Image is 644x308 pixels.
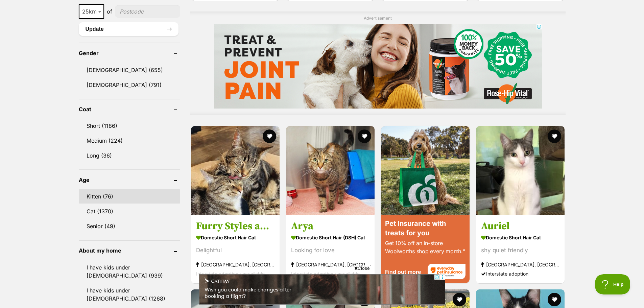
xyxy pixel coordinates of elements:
button: favourite [358,129,371,143]
h3: Arya [291,219,369,232]
iframe: Help Scout Beacon - Open [595,274,630,294]
header: Coat [79,106,180,112]
strong: [GEOGRAPHIC_DATA], [GEOGRAPHIC_DATA] [481,260,559,269]
a: [DEMOGRAPHIC_DATA] (655) [79,63,180,77]
strong: Domestic Short Hair (DSH) Cat [291,232,369,242]
header: Age [79,177,180,183]
div: Interstate adoption [481,269,559,278]
div: Delightful [196,245,275,255]
iframe: Advertisement [199,274,445,305]
input: postcode [115,5,180,18]
a: Kitten (76) [79,189,180,204]
span: 25km [79,4,104,19]
strong: [GEOGRAPHIC_DATA], [GEOGRAPHIC_DATA] [196,260,275,269]
div: Advertisement [190,11,566,115]
button: favourite [263,129,276,143]
a: Furry Styles and Zeperella Domestic Short Hair Cat Delightful [GEOGRAPHIC_DATA], [GEOGRAPHIC_DATA... [191,214,280,283]
header: About my home [79,247,180,254]
img: Furry Styles and Zeperella - Domestic Short Hair Cat [191,126,280,215]
a: Cat (1370) [79,204,180,218]
button: Update [79,22,178,36]
a: Medium (224) [79,134,180,148]
img: Arya - Domestic Short Hair (DSH) Cat [286,126,375,215]
span: 25km [79,7,103,16]
a: Short (1186) [79,119,180,133]
img: Auriel - Domestic Short Hair Cat [476,126,565,215]
div: shy quiet friendly [481,245,559,255]
div: Looking for love [291,245,369,255]
h3: Furry Styles and Zeperella [196,219,275,232]
a: I have kids under [DEMOGRAPHIC_DATA] (939) [79,260,180,283]
span: Close [353,265,371,271]
a: Senior (49) [79,219,180,233]
strong: Domestic Short Hair Cat [196,232,275,242]
button: favourite [548,129,562,143]
strong: [GEOGRAPHIC_DATA], [GEOGRAPHIC_DATA] [291,260,369,269]
button: favourite [453,293,466,306]
a: [DEMOGRAPHIC_DATA] (791) [79,78,180,92]
img: layer.png [0,0,328,85]
strong: Domestic Short Hair Cat [481,232,559,242]
span: of [107,7,112,16]
header: Gender [79,50,180,56]
span: Interstate adoption unavailable [196,270,265,276]
a: Long (36) [79,148,180,163]
h3: Auriel [481,219,559,232]
a: I have kids under [DEMOGRAPHIC_DATA] (1268) [79,283,180,306]
button: favourite [548,293,562,306]
iframe: Advertisement [214,24,542,109]
a: Arya Domestic Short Hair (DSH) Cat Looking for love [GEOGRAPHIC_DATA], [GEOGRAPHIC_DATA] Intersta... [286,214,375,283]
a: Auriel Domestic Short Hair Cat shy quiet friendly [GEOGRAPHIC_DATA], [GEOGRAPHIC_DATA] Interstate... [476,214,565,283]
